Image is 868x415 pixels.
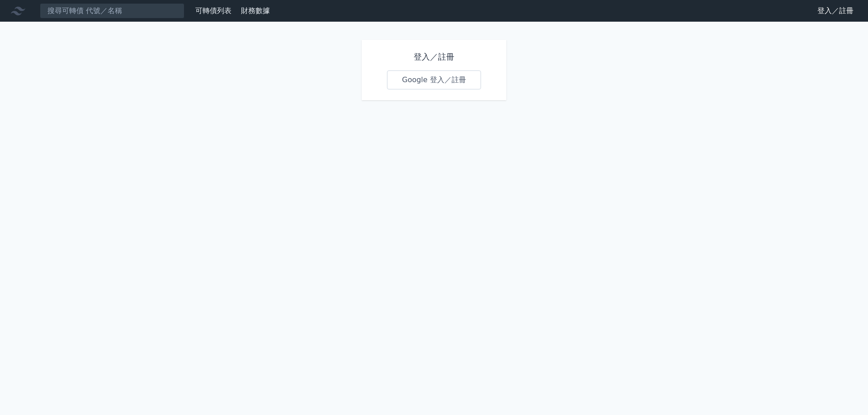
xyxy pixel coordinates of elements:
[241,6,270,15] a: 財務數據
[810,4,861,18] a: 登入／註冊
[195,6,231,15] a: 可轉債列表
[387,51,481,63] h1: 登入／註冊
[40,3,184,19] input: 搜尋可轉債 代號／名稱
[387,70,481,89] a: Google 登入／註冊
